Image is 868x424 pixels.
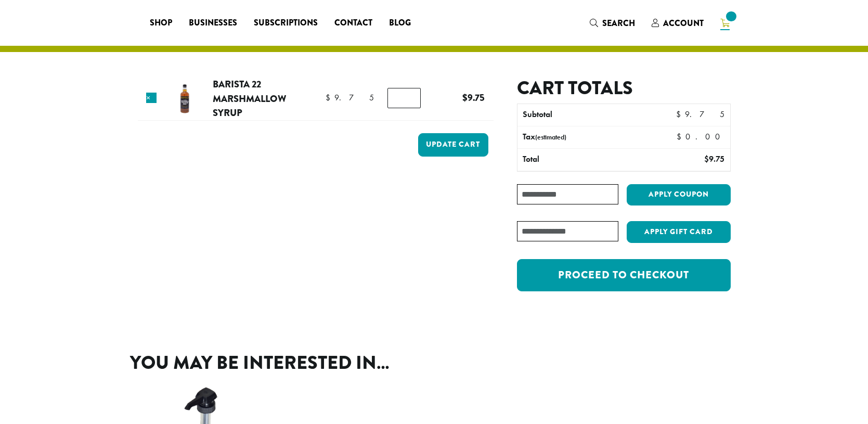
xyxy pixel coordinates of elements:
a: Shop [141,15,180,31]
bdi: 9.75 [704,153,724,164]
a: Remove this item [146,93,157,103]
span: Account [663,17,704,29]
span: $ [704,153,709,164]
span: Subscriptions [254,17,318,30]
h2: You may be interested in… [130,352,739,374]
span: $ [326,92,334,103]
a: Barista 22 Marshmallow Syrup [213,77,286,120]
button: Apply Gift Card [627,221,731,243]
small: (estimated) [535,133,566,142]
span: Search [602,17,635,29]
bdi: 9.75 [326,92,374,103]
h2: Cart totals [517,77,730,99]
a: Proceed to checkout [517,259,730,291]
th: Total [517,149,645,171]
span: Contact [334,17,372,30]
th: Subtotal [517,104,645,126]
span: $ [676,109,685,120]
button: Update cart [418,133,488,157]
span: Blog [389,17,411,30]
button: Apply coupon [627,184,731,205]
a: Search [581,15,643,32]
bdi: 0.00 [677,131,725,142]
bdi: 9.75 [462,91,485,105]
bdi: 9.75 [676,109,724,120]
span: Businesses [189,17,237,30]
th: Tax [517,126,668,148]
img: Barista 22 Marshmallow Syrup [168,82,202,115]
span: $ [462,91,468,105]
span: $ [677,131,685,142]
input: Product quantity [387,88,421,108]
span: Shop [150,17,172,30]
